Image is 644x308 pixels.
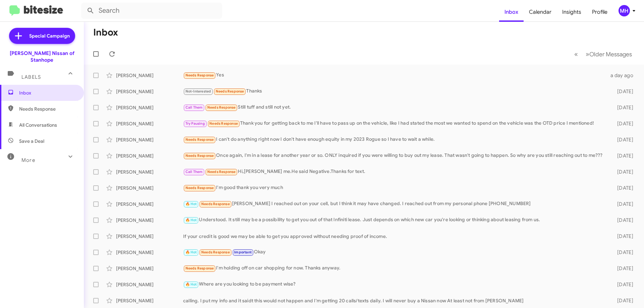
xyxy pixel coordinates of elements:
[524,2,557,22] a: Calendar
[185,105,203,110] span: Call Them
[586,50,589,58] span: »
[116,217,183,224] div: [PERSON_NAME]
[185,282,197,287] span: 🔥 Hot
[606,281,639,288] div: [DATE]
[207,105,236,110] span: Needs Response
[19,106,76,112] span: Needs Response
[21,74,41,80] span: Labels
[185,170,203,174] span: Call Them
[606,297,639,304] div: [DATE]
[183,71,606,79] div: Yes
[606,88,639,95] div: [DATE]
[606,217,639,224] div: [DATE]
[183,104,606,111] div: Still tuff and still not yet.
[574,50,578,58] span: «
[587,2,613,22] a: Profile
[19,89,76,96] span: Inbox
[185,73,214,77] span: Needs Response
[207,170,236,174] span: Needs Response
[570,47,582,61] button: Previous
[183,168,606,176] div: Hi,[PERSON_NAME] me.He said Negative.Thanks for text.
[557,2,587,22] a: Insights
[185,202,197,206] span: 🔥 Hot
[185,266,214,270] span: Needs Response
[606,72,639,79] div: a day ago
[209,121,238,126] span: Needs Response
[606,233,639,240] div: [DATE]
[183,216,606,224] div: Understood. It still may be a possibility to get you out of that Infiniti lease. Just depends on ...
[183,233,606,240] div: If your credit is good we may be able to get you approved without needing proof of income.
[116,169,183,175] div: [PERSON_NAME]
[116,201,183,207] div: [PERSON_NAME]
[116,152,183,159] div: [PERSON_NAME]
[582,47,636,61] button: Next
[116,297,183,304] div: [PERSON_NAME]
[183,136,606,143] div: I can't do anything right now I don't have enough equity in my 2023 Rogue so I have to wait a while.
[589,51,632,58] span: Older Messages
[183,297,606,304] div: calling. I put my info and it saidt this would not happen and I'm getting 20 calls/texts daily. I...
[619,5,630,16] div: MH
[81,3,222,19] input: Search
[185,121,205,126] span: Try Pausing
[234,250,252,254] span: Important
[183,281,606,288] div: Where are you looking to be payment wise?
[183,120,606,127] div: Thank you for getting back to me I'll have to pass up on the vehicle, like I had stated the most ...
[499,2,524,22] a: Inbox
[19,122,57,128] span: All Conversations
[606,265,639,272] div: [DATE]
[21,157,35,163] span: More
[201,250,230,254] span: Needs Response
[116,120,183,127] div: [PERSON_NAME]
[185,186,214,190] span: Needs Response
[116,281,183,288] div: [PERSON_NAME]
[606,104,639,111] div: [DATE]
[201,202,230,206] span: Needs Response
[183,184,606,192] div: I'm good thank you very much
[19,138,44,144] span: Save a Deal
[183,152,606,160] div: Once again, I'm in a lease for another year or so. ONLY inquired if you were willing to buy out m...
[216,89,244,94] span: Needs Response
[29,33,70,39] span: Special Campaign
[116,72,183,79] div: [PERSON_NAME]
[183,248,606,256] div: Okay
[606,169,639,175] div: [DATE]
[185,137,214,142] span: Needs Response
[116,249,183,256] div: [PERSON_NAME]
[9,28,75,44] a: Special Campaign
[185,218,197,222] span: 🔥 Hot
[116,104,183,111] div: [PERSON_NAME]
[606,249,639,256] div: [DATE]
[116,185,183,191] div: [PERSON_NAME]
[606,120,639,127] div: [DATE]
[116,233,183,240] div: [PERSON_NAME]
[571,47,636,61] nav: Page navigation example
[183,264,606,272] div: I'm holding off on car shopping for now. Thanks anyway.
[606,136,639,143] div: [DATE]
[606,185,639,191] div: [DATE]
[116,265,183,272] div: [PERSON_NAME]
[606,152,639,159] div: [DATE]
[116,136,183,143] div: [PERSON_NAME]
[185,250,197,254] span: 🔥 Hot
[185,89,211,94] span: Not-Interested
[93,27,118,38] h1: Inbox
[183,87,606,95] div: Thanks
[185,153,214,158] span: Needs Response
[606,201,639,207] div: [DATE]
[183,200,606,208] div: [PERSON_NAME] I reached out on your cell, but I think it may have changed. I reached out from my ...
[116,88,183,95] div: [PERSON_NAME]
[613,5,637,16] button: MH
